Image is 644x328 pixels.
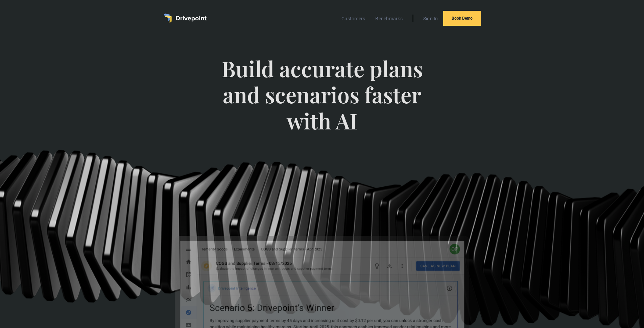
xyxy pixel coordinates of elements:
[420,14,442,23] a: Sign In
[211,56,433,147] span: Build accurate plans and scenarios faster with AI
[372,14,406,23] a: Benchmarks
[163,14,207,23] a: home
[338,14,368,23] a: Customers
[443,11,481,26] a: Book Demo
